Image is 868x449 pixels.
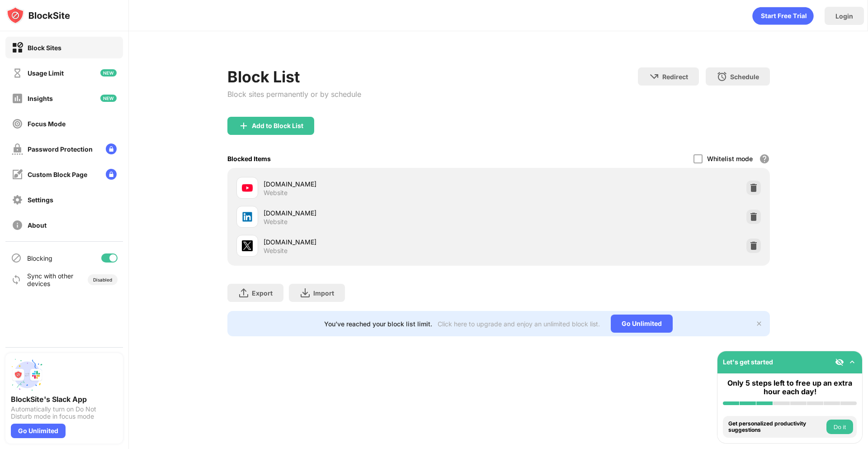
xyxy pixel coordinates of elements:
img: logo-blocksite.svg [6,6,70,24]
img: block-on.svg [12,42,23,53]
div: Redirect [662,73,688,81]
div: [DOMAIN_NAME] [264,237,499,247]
button: Do it [826,420,853,434]
img: about-off.svg [12,220,23,231]
div: Login [835,12,853,20]
div: Usage Limit [28,69,64,77]
img: lock-menu.svg [106,143,117,154]
img: settings-off.svg [12,194,23,205]
div: Settings [28,196,53,204]
div: You’ve reached your block list limit. [324,320,432,328]
div: Sync with other devices [27,272,74,287]
img: eye-not-visible.svg [835,358,844,367]
div: Import [313,289,334,297]
div: Add to Block List [252,122,303,129]
div: Export [252,289,273,297]
div: Click here to upgrade and enjoy an unlimited block list. [438,320,600,328]
img: insights-off.svg [12,93,23,104]
img: omni-setup-toggle.svg [848,358,857,367]
div: Focus Mode [28,120,66,128]
div: Password Protection [28,145,93,153]
img: favicons [242,211,253,222]
img: password-protection-off.svg [12,143,23,155]
div: Website [264,189,288,197]
div: Block Sites [28,44,61,52]
img: lock-menu.svg [106,169,117,180]
img: new-icon.svg [100,95,117,102]
div: Go Unlimited [11,424,66,438]
div: [DOMAIN_NAME] [264,208,499,218]
div: Schedule [730,73,759,81]
div: Block List [227,67,361,86]
div: Insights [28,95,53,102]
img: favicons [242,182,253,193]
div: Website [264,218,288,226]
div: Disabled [93,277,112,282]
div: Go Unlimited [611,315,673,333]
img: time-usage-off.svg [12,67,23,79]
img: focus-off.svg [12,118,23,129]
div: Only 5 steps left to free up an extra hour each day! [723,379,857,396]
div: Website [264,247,288,255]
div: Custom Block Page [28,171,87,178]
div: [DOMAIN_NAME] [264,179,499,189]
img: favicons [242,240,253,251]
div: About [28,221,47,229]
div: Automatically turn on Do Not Disturb mode in focus mode [11,406,118,420]
div: Blocking [27,254,52,262]
div: Block sites permanently or by schedule [227,90,361,99]
div: Blocked Items [227,155,271,162]
img: blocking-icon.svg [11,253,22,263]
img: new-icon.svg [100,69,117,76]
div: Whitelist mode [707,155,753,162]
img: sync-icon.svg [11,274,22,285]
div: Get personalized productivity suggestions [728,420,824,434]
div: BlockSite's Slack App [11,395,118,404]
img: push-slack.svg [11,358,43,391]
img: customize-block-page-off.svg [12,169,23,180]
img: x-button.svg [755,320,763,327]
div: animation [752,7,814,25]
div: Let's get started [723,358,773,366]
